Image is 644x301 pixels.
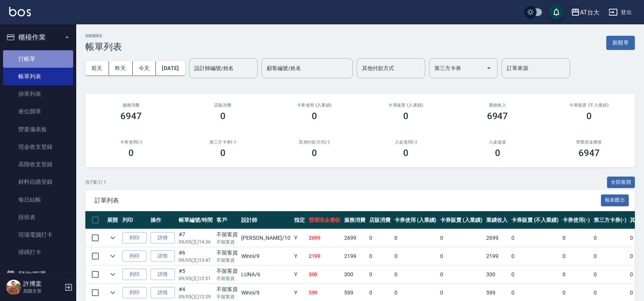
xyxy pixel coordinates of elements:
h3: 帳單列表 [85,41,122,52]
p: 09/05 (五) 13:47 [179,257,213,264]
th: 設計師 [239,211,292,229]
h3: 0 [495,148,500,158]
button: expand row [107,269,119,280]
a: 新開單 [606,39,635,46]
h2: 入金使用(-) [369,140,442,145]
td: Y [292,247,307,265]
td: #7 [177,229,215,247]
td: 0 [592,247,628,265]
a: 每日結帳 [3,191,73,209]
h2: 卡券販賣 (入業績) [369,103,442,108]
p: 09/05 (五) 12:51 [179,275,213,282]
a: 現金收支登錄 [3,138,73,156]
td: 2199 [342,247,367,265]
td: 300 [342,266,367,283]
th: 營業現金應收 [307,211,343,229]
td: Y [292,266,307,283]
td: 0 [392,247,439,265]
img: Logo [9,7,31,16]
a: 帳單列表 [3,68,73,85]
span: 訂單列表 [95,197,601,204]
td: 2199 [484,247,509,265]
button: 列印 [122,232,147,244]
button: AT台大 [568,5,602,20]
h2: 入金儲值 [461,140,534,145]
td: 0 [592,229,628,247]
a: 詳情 [151,250,175,262]
div: 不留客資 [216,285,238,293]
td: #6 [177,247,215,265]
th: 客戶 [215,211,240,229]
p: 高階主管 [23,288,62,295]
p: 不留客資 [216,257,238,264]
button: 櫃檯作業 [3,27,73,47]
a: 詳情 [151,232,175,244]
h2: 第三方卡券(-) [186,140,259,145]
button: 列印 [122,250,147,262]
button: 全部展開 [607,177,635,188]
th: 操作 [149,211,177,229]
th: 指定 [292,211,307,229]
a: 詳情 [151,269,175,280]
button: 今天 [133,61,156,75]
th: 服務消費 [342,211,367,229]
td: 2699 [307,229,343,247]
h5: 許博棠 [23,280,62,288]
h3: 0 [220,111,226,121]
button: expand row [107,287,119,298]
button: 新開單 [606,36,635,50]
h2: 店販消費 [186,103,259,108]
p: 不留客資 [216,239,238,245]
p: 09/05 (五) 12:29 [179,293,213,300]
h3: 6947 [578,148,600,158]
a: 掛單列表 [3,85,73,103]
button: expand row [107,232,119,244]
td: 0 [509,247,561,265]
p: 不留客資 [216,293,238,300]
button: 報表匯出 [601,194,629,206]
a: 打帳單 [3,50,73,68]
button: 預約管理 [3,264,73,284]
td: 0 [438,266,484,283]
h3: 0 [312,111,317,121]
button: [DATE] [156,61,185,75]
div: 不留客資 [216,267,238,275]
th: 卡券販賣 (不入業績) [509,211,561,229]
td: 300 [307,266,343,283]
h3: 服務消費 [95,103,168,108]
td: 0 [367,266,392,283]
td: #5 [177,266,215,283]
button: expand row [107,250,119,262]
button: 列印 [122,269,147,280]
th: 展開 [105,211,120,229]
h3: 0 [586,111,592,121]
a: 高階收支登錄 [3,156,73,173]
div: 不留客資 [216,249,238,257]
button: 登出 [606,5,635,19]
h3: 6947 [487,111,508,121]
h2: 營業現金應收 [553,140,626,145]
td: 0 [509,229,561,247]
a: 座位開單 [3,103,73,120]
button: 列印 [122,287,147,299]
button: 前天 [85,61,109,75]
a: 報表匯出 [601,196,629,204]
td: 0 [509,266,561,283]
h3: 0 [220,148,226,158]
h2: 卡券販賣 (不入業績) [553,103,626,108]
h3: 0 [128,148,134,158]
button: 昨天 [109,61,133,75]
p: 共 7 筆, 1 / 1 [85,179,106,186]
td: 0 [438,247,484,265]
h3: 0 [403,111,409,121]
h3: 6947 [120,111,142,121]
th: 業績收入 [484,211,509,229]
div: 不留客資 [216,231,238,239]
button: Open [483,62,495,74]
td: LUNA /6 [239,266,292,283]
h2: 卡券使用 (入業績) [278,103,351,108]
h2: ORDERS [85,33,122,38]
a: 現場電腦打卡 [3,226,73,244]
td: 2199 [307,247,343,265]
img: Person [6,280,21,295]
